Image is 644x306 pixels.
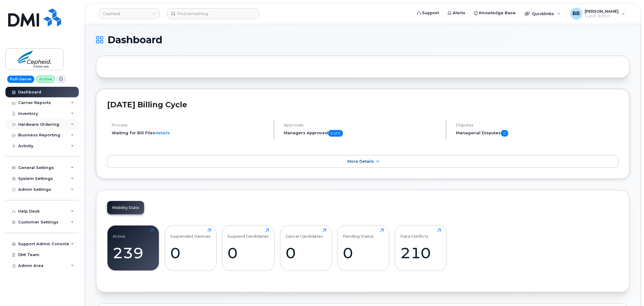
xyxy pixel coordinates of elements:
div: 239 [113,244,154,262]
h5: Managers Approved [284,130,441,137]
a: Suspended Devices0 [170,229,211,267]
a: details [155,130,170,135]
div: Suspend Candidates [228,229,269,239]
h4: Approvals [284,123,441,127]
div: 0 [228,244,269,262]
div: 210 [400,244,441,262]
span: Dashboard [107,35,162,44]
a: Pending Status0 [343,229,384,267]
div: 0 [170,244,211,262]
span: 0 of 0 [328,130,343,137]
div: 0 [286,244,326,262]
h2: [DATE] Billing Cycle [107,100,619,109]
h5: Managerial Disputes [456,130,619,137]
a: Suspend Candidates0 [228,229,269,267]
div: Cancel Candidates [286,229,323,239]
div: Suspended Devices [170,229,210,239]
h4: Disputes [456,123,619,127]
a: Data Conflicts210 [400,229,441,267]
a: Active239 [113,229,154,267]
div: Data Conflicts [400,229,429,239]
div: Active [113,229,126,239]
a: Cancel Candidates0 [286,229,326,267]
div: 0 [343,244,384,262]
li: Waiting for Bill Files [112,130,269,136]
span: More Details [348,159,374,164]
h4: Process [112,123,269,127]
iframe: Messenger Launcher [618,280,639,301]
div: Pending Status [343,229,374,239]
span: 0 [501,130,508,137]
